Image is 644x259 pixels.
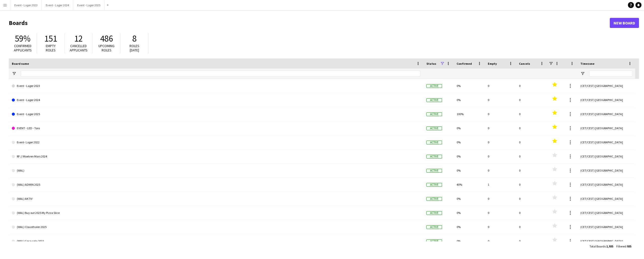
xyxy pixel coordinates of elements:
[426,112,442,116] span: Active
[42,0,73,10] button: Event - Lager 2024
[10,0,42,10] button: Event - Lager 2023
[485,206,516,220] div: 0
[454,234,485,248] div: 0%
[485,93,516,107] div: 0
[12,135,420,149] a: Event- Lager 2022
[485,149,516,163] div: 0
[426,169,442,173] span: Active
[426,62,436,66] span: Status
[454,149,485,163] div: 0%
[454,206,485,220] div: 0%
[426,155,442,158] span: Active
[516,79,547,93] div: 0
[454,121,485,135] div: 0%
[577,164,635,177] div: (CET/CEST) [GEOGRAPHIC_DATA]
[454,164,485,177] div: 0%
[580,71,585,76] button: Open Filter Menu
[516,107,547,121] div: 0
[73,0,105,10] button: Event - Lager 2025
[454,79,485,93] div: 0%
[46,44,56,52] span: Empty roles
[516,164,547,177] div: 0
[516,93,547,107] div: 0
[577,79,635,93] div: (CET/CEST) [GEOGRAPHIC_DATA]
[12,220,420,234] a: (WAL) Clausthaler 2025
[485,135,516,149] div: 0
[454,220,485,234] div: 0%
[485,192,516,206] div: 0
[12,234,420,248] a: (WAL) Coca cola 2022
[12,121,420,135] a: EVENT - LED - Toro
[454,107,485,121] div: 100%
[516,206,547,220] div: 0
[15,33,30,44] span: 59%
[12,178,420,192] a: (WAL) ADMIN 2025
[98,44,114,52] span: Upcoming roles
[12,62,29,66] span: Board name
[485,121,516,135] div: 0
[589,71,632,77] input: Timezone Filter Input
[12,79,420,93] a: Event - Lager 2023
[12,107,420,121] a: Event - Lager 2025
[12,206,420,220] a: (WAL) Buy out 2025 My Pizza Slice
[70,44,88,52] span: Cancelled applicants
[577,93,635,107] div: (CET/CEST) [GEOGRAPHIC_DATA]
[577,234,635,248] div: (CET/CEST) [GEOGRAPHIC_DATA]
[577,149,635,163] div: (CET/CEST) [GEOGRAPHIC_DATA]
[426,197,442,201] span: Active
[14,44,32,52] span: Confirmed applicants
[516,149,547,163] div: 0
[589,241,613,251] div: :
[516,234,547,248] div: 0
[606,244,613,248] span: 1,935
[9,19,610,27] h1: Boards
[454,93,485,107] div: 0%
[485,178,516,191] div: 1
[485,79,516,93] div: 0
[577,121,635,135] div: (CET/CEST) [GEOGRAPHIC_DATA]
[580,62,594,66] span: Timezone
[44,33,57,44] span: 151
[516,192,547,206] div: 0
[610,18,639,28] a: New Board
[577,220,635,234] div: (CET/CEST) [GEOGRAPHIC_DATA]
[485,164,516,177] div: 0
[577,192,635,206] div: (CET/CEST) [GEOGRAPHIC_DATA]
[21,71,420,77] input: Board name Filter Input
[132,33,137,44] span: 8
[516,220,547,234] div: 0
[485,220,516,234] div: 0
[516,178,547,191] div: 0
[485,234,516,248] div: 0
[426,98,442,102] span: Active
[519,62,530,66] span: Cancels
[426,239,442,243] span: Active
[426,141,442,144] span: Active
[454,192,485,206] div: 0%
[627,244,631,248] span: 935
[100,33,113,44] span: 486
[488,62,497,66] span: Empty
[426,126,442,130] span: Active
[616,244,626,248] span: Filtered
[12,164,420,178] a: (WAL)
[577,178,635,191] div: (CET/CEST) [GEOGRAPHIC_DATA]
[454,178,485,191] div: 40%
[74,33,83,44] span: 12
[426,183,442,187] span: Active
[426,84,442,88] span: Active
[12,192,420,206] a: (WAL) AKTIV
[130,44,139,52] span: Roles [DATE]
[426,225,442,229] span: Active
[577,135,635,149] div: (CET/CEST) [GEOGRAPHIC_DATA]
[457,62,472,66] span: Confirmed
[12,93,420,107] a: Event - Lager 2024
[616,241,631,251] div: :
[589,244,606,248] span: Total Boards
[577,206,635,220] div: (CET/CEST) [GEOGRAPHIC_DATA]
[485,107,516,121] div: 0
[516,121,547,135] div: 0
[12,71,16,76] button: Open Filter Menu
[516,135,547,149] div: 0
[12,149,420,164] a: RF // Moelven Mars 2024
